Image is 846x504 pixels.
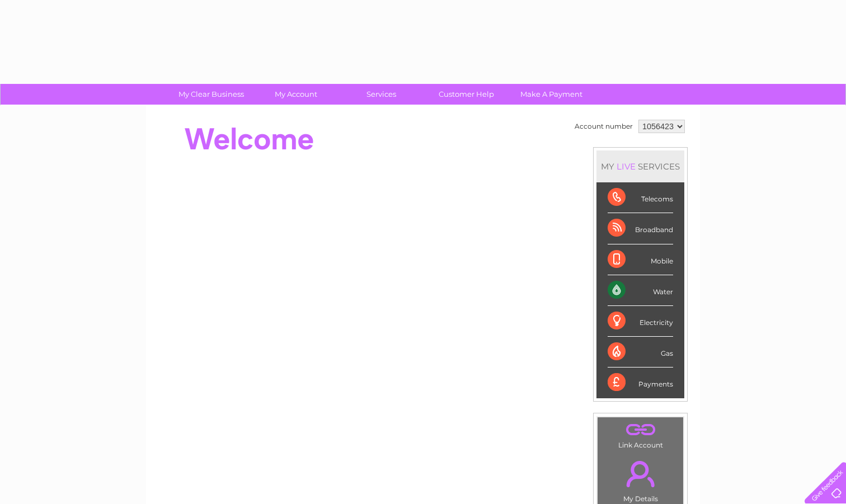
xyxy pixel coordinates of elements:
div: Broadband [608,213,673,244]
div: Payments [608,368,673,398]
a: Services [335,84,427,105]
div: Electricity [608,306,673,337]
div: Telecoms [608,182,673,213]
td: Account number [572,117,636,136]
div: LIVE [614,161,638,172]
a: . [600,420,680,440]
a: . [600,454,680,493]
a: My Account [250,84,342,105]
div: Mobile [608,244,673,275]
a: My Clear Business [165,84,257,105]
td: Link Account [597,417,684,452]
div: Water [608,275,673,306]
div: Gas [608,337,673,368]
div: MY SERVICES [596,150,684,182]
a: Make A Payment [505,84,598,105]
a: Customer Help [420,84,513,105]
